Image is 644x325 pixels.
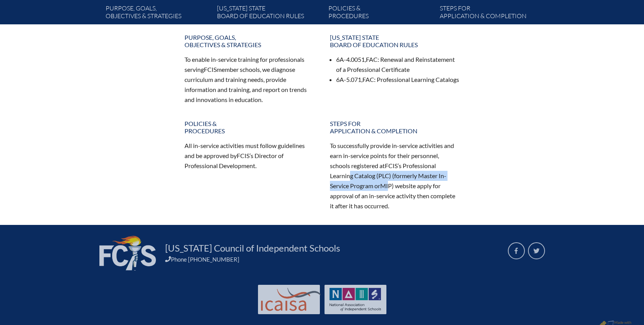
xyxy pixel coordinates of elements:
[237,152,249,159] span: FCIS
[102,3,214,24] a: Purpose, goals,objectives & strategies
[366,56,378,63] span: FAC
[184,54,314,104] p: To enable in-service training for professionals serving member schools, we diagnose curriculum an...
[325,3,437,24] a: Policies &Procedures
[325,117,465,138] a: Steps forapplication & completion
[330,141,460,211] p: To successfully provide in-service activities and earn in-service points for their personnel, sch...
[378,172,389,179] span: PLC
[437,3,548,24] a: Steps forapplication & completion
[261,288,321,311] img: Int'l Council Advancing Independent School Accreditation logo
[204,66,217,73] span: FCIS
[180,117,319,138] a: Policies &Procedures
[330,288,381,311] img: NAIS Logo
[362,76,374,83] span: FAC
[180,31,319,51] a: Purpose, goals,objectives & strategies
[165,256,499,263] div: Phone [PHONE_NUMBER]
[214,3,325,24] a: [US_STATE] StateBoard of Education rules
[325,31,465,51] a: [US_STATE] StateBoard of Education rules
[385,162,398,169] span: FCIS
[336,54,460,75] li: 6A-4.0051, : Renewal and Reinstatement of a Professional Certificate
[184,141,314,171] p: All in-service activities must follow guidelines and be approved by ’s Director of Professional D...
[99,236,156,271] img: FCIS_logo_white
[336,75,460,85] li: 6A-5.071, : Professional Learning Catalogs
[162,242,343,254] a: [US_STATE] Council of Independent Schools
[380,182,392,189] span: MIP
